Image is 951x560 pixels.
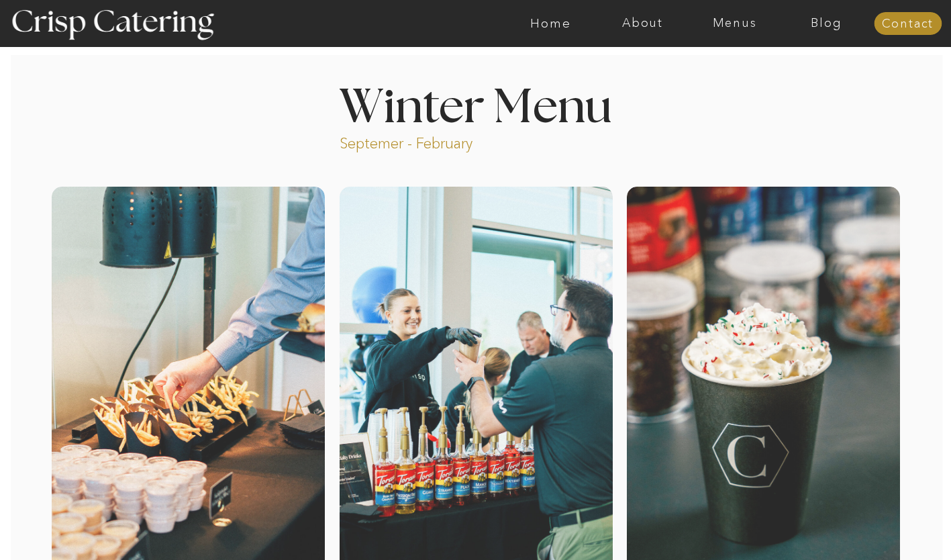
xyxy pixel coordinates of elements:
[874,17,942,31] a: Contact
[505,17,597,30] a: Home
[597,17,689,30] a: About
[340,134,524,149] p: Septemer - February
[844,493,951,560] iframe: podium webchat widget bubble
[781,17,872,30] a: Blog
[689,17,781,30] a: Menus
[289,85,662,124] h1: Winter Menu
